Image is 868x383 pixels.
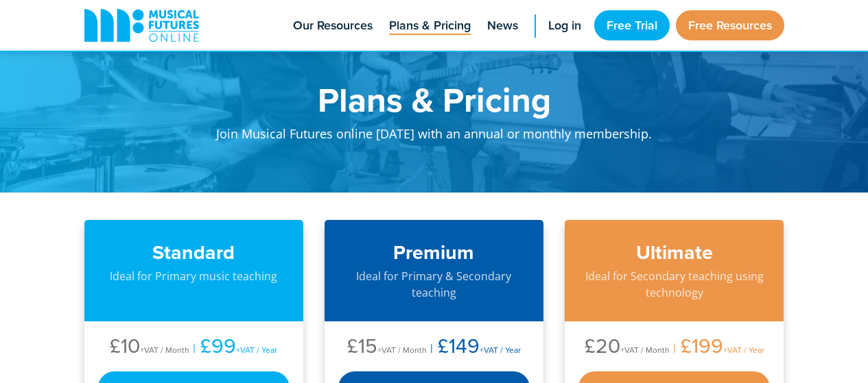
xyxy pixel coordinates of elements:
[723,344,764,356] span: +VAT / Year
[578,268,771,301] p: Ideal for Secondary teaching using technology
[670,335,764,360] li: £199
[167,82,702,116] h1: Plans & Pricing
[98,268,290,284] p: Ideal for Primary music teaching
[578,240,771,264] h3: Ultimate
[676,10,784,40] a: Free Resources
[620,344,670,356] span: +VAT / Month
[487,16,518,35] span: News
[389,16,471,35] span: Plans & Pricing
[427,335,521,360] li: £149
[140,344,189,356] span: +VAT / Month
[110,335,189,360] li: £10
[167,116,702,158] p: Join Musical Futures online [DATE] with an annual or monthly membership.
[480,344,521,356] span: +VAT / Year
[98,240,290,264] h3: Standard
[347,335,427,360] li: £15
[377,344,427,356] span: +VAT / Month
[236,344,277,356] span: +VAT / Year
[189,335,277,360] li: £99
[548,16,581,35] span: Log in
[338,240,530,264] h3: Premium
[585,335,670,360] li: £20
[293,16,373,35] span: Our Resources
[338,268,530,301] p: Ideal for Primary & Secondary teaching
[594,10,670,40] a: Free Trial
